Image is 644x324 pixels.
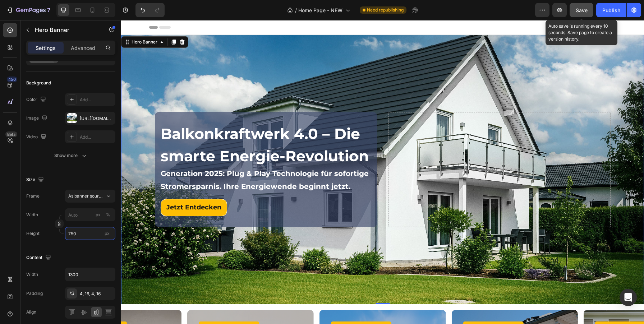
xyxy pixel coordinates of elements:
button: Show more [26,149,115,162]
div: Hero Banner [9,19,38,25]
button: Publish [596,3,626,17]
div: Align [26,309,36,315]
div: Drop element here [364,147,402,152]
span: px [105,231,110,236]
p: NEU ｜ 0 % MwSt. [217,303,263,310]
div: 4, 16, 4, 16 [80,291,114,297]
div: Video [26,132,48,142]
label: Frame [26,193,40,199]
div: Add... [80,97,114,103]
div: Width [26,271,38,278]
button: px [104,210,112,219]
div: px [96,212,101,218]
div: [URL][DOMAIN_NAME] [80,115,114,122]
div: 450 [7,77,17,82]
input: px% [65,208,115,221]
button: 7 [3,3,54,17]
button: % [94,210,102,219]
div: Padding [26,290,43,297]
p: Advanced [71,44,95,52]
div: Publish [602,6,620,14]
div: Open Intercom Messenger [620,289,637,306]
button: As banner source [65,190,115,203]
p: NEU ｜ 0 % MwSt. [481,303,527,310]
div: Background [26,80,51,86]
p: Hero Banner [35,26,96,34]
label: Height [26,230,40,237]
div: Image [26,114,49,123]
div: Size [26,175,45,185]
input: px [65,227,115,240]
div: Color [26,95,47,105]
div: Show more [54,152,88,159]
div: Content [26,253,52,263]
span: Save [576,7,588,13]
span: Need republishing [367,7,404,13]
iframe: Design area [121,20,644,324]
div: Add... [80,134,114,140]
div: Beta [5,131,17,137]
span: / [295,6,297,14]
span: As banner source [68,193,103,199]
div: Undo/Redo [135,3,165,17]
p: 7 [47,6,50,14]
p: Settings [36,44,56,52]
input: Auto [65,268,115,281]
button: Save [570,3,593,17]
label: Width [26,212,38,218]
p: NEU ｜ 0 % MwSt. [349,303,395,310]
span: Home Page - NEW [298,6,342,14]
p: NEU ｜ 0 % MwSt. [85,303,131,310]
div: % [106,212,110,218]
